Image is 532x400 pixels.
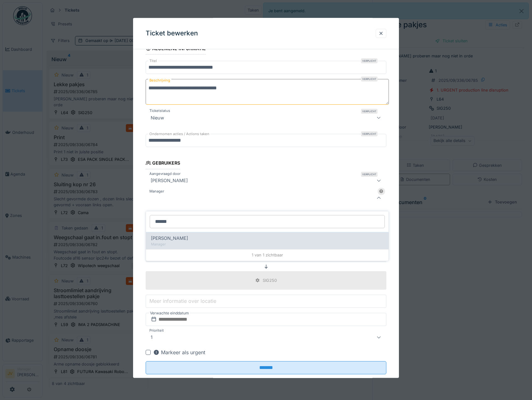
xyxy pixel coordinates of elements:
div: 1 [148,334,155,341]
label: Prioriteit [148,328,165,333]
div: Verplicht [361,59,378,64]
div: Verplicht [361,77,378,82]
span: [PERSON_NAME] [151,235,188,242]
label: Ondernomen acties / Actions taken [148,132,211,137]
div: 1 van 1 zichtbaar [146,249,389,261]
div: [PERSON_NAME] [148,177,190,184]
div: Algemene informatie [146,44,206,55]
div: Markeer als urgent [153,349,205,356]
label: Meer informatie over locatie [148,297,218,305]
div: Nieuw [148,114,167,122]
div: SIG250 [263,277,277,283]
h3: Ticket bewerken [146,29,198,37]
label: Aangevraagd door [148,171,182,176]
div: Locatie [146,211,171,221]
div: Verplicht [361,172,378,177]
label: Manager [148,189,165,194]
label: Titel [148,59,158,64]
label: Verwachte einddatum [149,310,190,317]
div: Verplicht [361,109,378,114]
div: Verplicht [361,132,378,137]
div: Gebruikers [146,159,180,169]
label: Beschrijving [148,77,171,85]
label: Ticketstatus [148,108,171,114]
div: Manager [151,242,384,247]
